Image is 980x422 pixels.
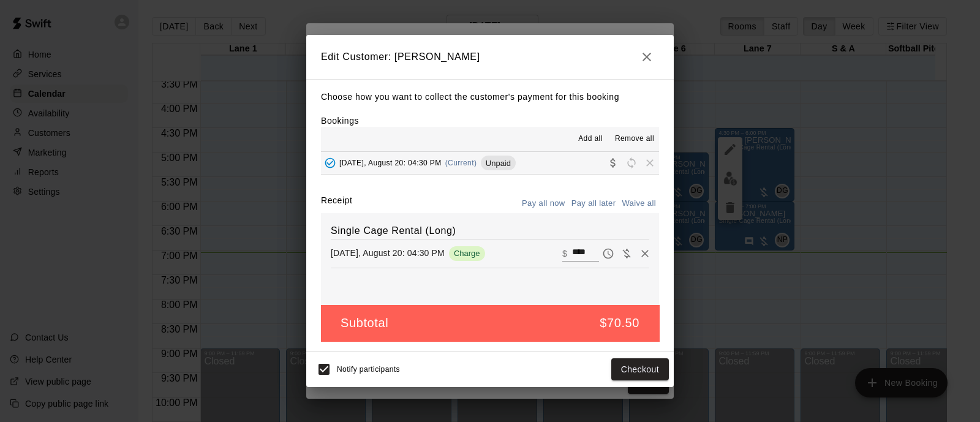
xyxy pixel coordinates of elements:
[604,158,622,167] span: Collect payment
[321,116,359,126] label: Bookings
[519,194,568,213] button: Pay all now
[321,89,659,105] p: Choose how you want to collect the customer's payment for this booking
[622,158,641,167] span: Reschedule
[617,247,636,258] span: Waive payment
[600,315,639,331] h5: $70.50
[481,159,516,168] span: Unpaid
[331,223,649,239] h6: Single Cage Rental (Long)
[611,358,669,381] button: Checkout
[568,194,619,213] button: Pay all later
[599,247,617,258] span: Pay later
[449,249,485,258] span: Charge
[321,194,352,213] label: Receipt
[341,315,388,331] h5: Subtotal
[321,154,339,172] button: Added - Collect Payment
[610,129,659,149] button: Remove all
[306,35,674,79] h2: Edit Customer: [PERSON_NAME]
[321,152,659,175] button: Added - Collect Payment[DATE], August 20: 04:30 PM(Current)UnpaidCollect paymentRescheduleRemove
[571,129,610,149] button: Add all
[641,158,659,167] span: Remove
[578,133,603,145] span: Add all
[619,194,659,213] button: Waive all
[636,244,654,263] button: Remove
[339,159,442,167] span: [DATE], August 20: 04:30 PM
[337,365,400,374] span: Notify participants
[562,247,567,260] p: $
[615,133,654,145] span: Remove all
[331,247,445,259] p: [DATE], August 20: 04:30 PM
[445,159,477,167] span: (Current)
